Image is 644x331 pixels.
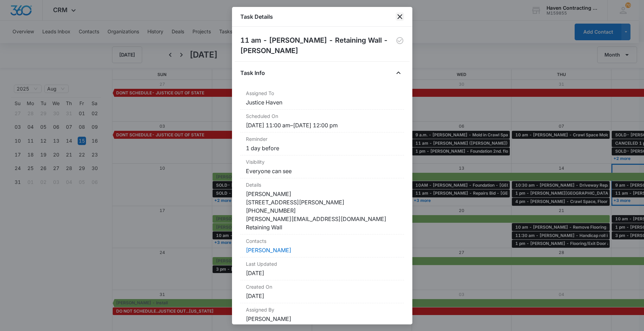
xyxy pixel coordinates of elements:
[246,167,398,175] dd: Everyone can see
[246,315,398,323] dd: [PERSON_NAME]
[240,257,404,280] div: Last Updated[DATE]
[240,69,265,77] h4: Task Info
[246,306,398,313] dt: Assigned By
[246,260,398,268] dt: Last Updated
[240,133,404,155] div: Reminder1 day before
[246,237,398,245] dt: Contacts
[240,155,404,178] div: VisibilityEveryone can see
[396,12,404,21] button: close
[246,283,398,290] dt: Created On
[240,280,404,303] div: Created On[DATE]
[246,158,398,165] dt: Visibility
[240,235,404,257] div: Contacts[PERSON_NAME]
[246,135,398,143] dt: Reminder
[240,110,404,133] div: Scheduled On[DATE] 11:00 am–[DATE] 12:00 pm
[246,247,291,254] a: [PERSON_NAME]
[246,190,398,231] dd: [PERSON_NAME] [STREET_ADDRESS][PERSON_NAME] [PHONE_NUMBER] [PERSON_NAME][EMAIL_ADDRESS][DOMAIN_NA...
[240,87,404,110] div: Assigned ToJustice Haven
[246,181,398,188] dt: Details
[240,12,273,21] h1: Task Details
[246,292,398,300] dd: [DATE]
[240,35,396,56] h2: 11 am - [PERSON_NAME] - Retaining Wall - [PERSON_NAME]
[393,67,404,78] button: Close
[240,303,404,326] div: Assigned By[PERSON_NAME]
[240,178,404,235] div: Details[PERSON_NAME] [STREET_ADDRESS][PERSON_NAME] [PHONE_NUMBER] [PERSON_NAME][EMAIL_ADDRESS][DO...
[246,112,398,120] dt: Scheduled On
[246,144,398,152] dd: 1 day before
[246,98,398,107] dd: Justice Haven
[246,90,398,97] dt: Assigned To
[246,269,398,277] dd: [DATE]
[246,121,398,129] dd: [DATE] 11:00 am – [DATE] 12:00 pm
